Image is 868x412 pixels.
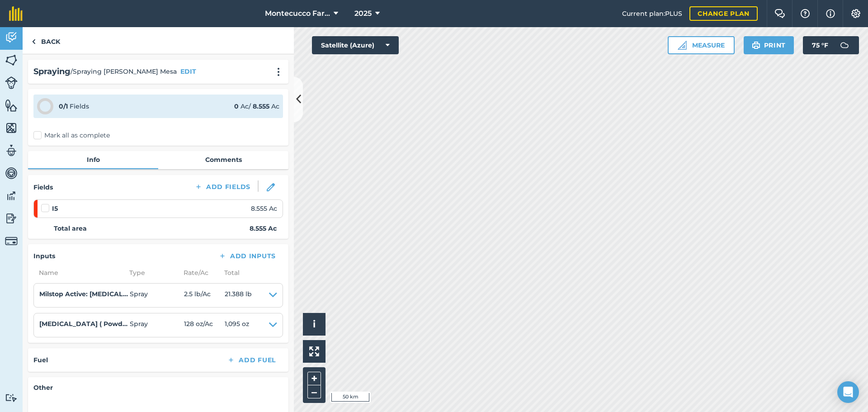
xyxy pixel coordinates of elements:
[180,66,196,76] button: EDIT
[219,268,240,278] span: Total
[774,9,785,18] img: Two speech bubbles overlapping with the left bubble in the forefront
[312,36,399,54] button: Satellite (Azure)
[307,385,321,398] button: –
[234,101,279,111] div: Ac / Ac
[5,144,18,157] img: svg+xml;base64,PD94bWwgdmVyc2lvbj0iMS4wIiBlbmNvZGluZz0idXRmLTgiPz4KPCEtLSBHZW5lcmF0b3I6IEFkb2JlIE...
[5,76,18,89] img: svg+xml;base64,PD94bWwgdmVyc2lvbj0iMS4wIiBlbmNvZGluZz0idXRmLTgiPz4KPCEtLSBHZW5lcmF0b3I6IEFkb2JlIE...
[211,250,283,262] button: Add Inputs
[251,204,277,213] span: 8.555 Ac
[54,223,87,233] strong: Total area
[5,166,18,180] img: svg+xml;base64,PD94bWwgdmVyc2lvbj0iMS4wIiBlbmNvZGluZz0idXRmLTgiPz4KPCEtLSBHZW5lcmF0b3I6IEFkb2JlIE...
[33,182,53,192] h4: Fields
[23,27,69,54] a: Back
[752,40,760,51] img: svg+xml;base64,PHN2ZyB4bWxucz0iaHR0cDovL3d3dy53My5vcmcvMjAwMC9zdmciIHdpZHRoPSIxOSIgaGVpZ2h0PSIyNC...
[307,372,321,385] button: +
[33,355,48,365] h4: Fuel
[5,31,18,44] img: svg+xml;base64,PD94bWwgdmVyc2lvbj0iMS4wIiBlbmNvZGluZz0idXRmLTgiPz4KPCEtLSBHZW5lcmF0b3I6IEFkb2JlIE...
[220,354,283,366] button: Add Fuel
[39,289,277,302] summary: Milstop Active: [MEDICAL_DATA] ( Powdery, [PERSON_NAME] Mildew, Scab ) 1hr REI, 0 Day PHISpray2.5...
[59,101,89,111] div: Fields
[800,9,811,18] img: A question mark icon
[668,36,735,54] button: Measure
[354,8,372,19] span: 2025
[309,346,319,356] img: Four arrows, one pointing top left, one top right, one bottom right and the last bottom left
[803,36,859,54] button: 75 °F
[234,102,239,110] strong: 0
[5,189,18,203] img: svg+xml;base64,PD94bWwgdmVyc2lvbj0iMS4wIiBlbmNvZGluZz0idXRmLTgiPz4KPCEtLSBHZW5lcmF0b3I6IEFkb2JlIE...
[5,393,18,402] img: svg+xml;base64,PD94bWwgdmVyc2lvbj0iMS4wIiBlbmNvZGluZz0idXRmLTgiPz4KPCEtLSBHZW5lcmF0b3I6IEFkb2JlIE...
[39,289,130,299] h4: Milstop Active: [MEDICAL_DATA] ( Powdery, [PERSON_NAME] Mildew, Scab ) 1hr REI, 0 Day PHI
[850,9,861,18] img: A cog icon
[9,6,23,21] img: fieldmargin Logo
[313,318,316,330] span: i
[124,268,178,278] span: Type
[39,319,130,329] h4: [MEDICAL_DATA] ( Powdery Mildew, [PERSON_NAME] Mildew) 4hr REI, 0 Day PHI
[812,36,828,54] span: 75 ° F
[158,151,288,168] a: Comments
[187,180,258,193] button: Add Fields
[5,53,18,67] img: svg+xml;base64,PHN2ZyB4bWxucz0iaHR0cDovL3d3dy53My5vcmcvMjAwMC9zdmciIHdpZHRoPSI1NiIgaGVpZ2h0PSI2MC...
[273,67,284,76] img: svg+xml;base64,PHN2ZyB4bWxucz0iaHR0cDovL3d3dy53My5vcmcvMjAwMC9zdmciIHdpZHRoPSIyMCIgaGVpZ2h0PSIyNC...
[33,383,283,393] h4: Other
[33,131,110,140] label: Mark all as complete
[71,66,177,76] span: / Spraying [PERSON_NAME] Mesa
[5,235,18,247] img: svg+xml;base64,PD94bWwgdmVyc2lvbj0iMS4wIiBlbmNvZGluZz0idXRmLTgiPz4KPCEtLSBHZW5lcmF0b3I6IEFkb2JlIE...
[678,41,687,50] img: Ruler icon
[5,212,18,225] img: svg+xml;base64,PD94bWwgdmVyc2lvbj0iMS4wIiBlbmNvZGluZz0idXRmLTgiPz4KPCEtLSBHZW5lcmF0b3I6IEFkb2JlIE...
[744,36,794,54] button: Print
[622,9,682,19] span: Current plan : PLUS
[39,319,277,331] summary: [MEDICAL_DATA] ( Powdery Mildew, [PERSON_NAME] Mildew) 4hr REI, 0 Day PHISpray128 oz/Ac1,095 oz
[130,319,184,331] span: Spray
[130,289,184,302] span: Spray
[32,36,36,47] img: svg+xml;base64,PHN2ZyB4bWxucz0iaHR0cDovL3d3dy53My5vcmcvMjAwMC9zdmciIHdpZHRoPSI5IiBoZWlnaHQ9IjI0Ii...
[253,102,269,110] strong: 8.555
[267,183,275,191] img: svg+xml;base64,PHN2ZyB3aWR0aD0iMTgiIGhlaWdodD0iMTgiIHZpZXdCb3g9IjAgMCAxOCAxOCIgZmlsbD0ibm9uZSIgeG...
[225,289,252,302] span: 21.388 lb
[265,8,330,19] span: Montecucco Farms ORGANIC
[5,99,18,112] img: svg+xml;base64,PHN2ZyB4bWxucz0iaHR0cDovL3d3dy53My5vcmcvMjAwMC9zdmciIHdpZHRoPSI1NiIgaGVpZ2h0PSI2MC...
[33,268,124,278] span: Name
[689,6,758,21] a: Change plan
[5,121,18,135] img: svg+xml;base64,PHN2ZyB4bWxucz0iaHR0cDovL3d3dy53My5vcmcvMjAwMC9zdmciIHdpZHRoPSI1NiIgaGVpZ2h0PSI2MC...
[835,36,854,54] img: svg+xml;base64,PD94bWwgdmVyc2lvbj0iMS4wIiBlbmNvZGluZz0idXRmLTgiPz4KPCEtLSBHZW5lcmF0b3I6IEFkb2JlIE...
[33,65,71,78] h2: Spraying
[826,8,835,19] img: svg+xml;base64,PHN2ZyB4bWxucz0iaHR0cDovL3d3dy53My5vcmcvMjAwMC9zdmciIHdpZHRoPSIxNyIgaGVpZ2h0PSIxNy...
[52,204,58,213] strong: I5
[59,102,68,110] strong: 0 / 1
[178,268,219,278] span: Rate/ Ac
[184,319,225,331] span: 128 oz / Ac
[250,223,277,233] strong: 8.555 Ac
[225,319,249,331] span: 1,095 oz
[28,151,158,168] a: Info
[33,251,55,261] h4: Inputs
[837,381,859,403] div: Open Intercom Messenger
[184,289,225,302] span: 2.5 lb / Ac
[303,313,325,336] button: i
